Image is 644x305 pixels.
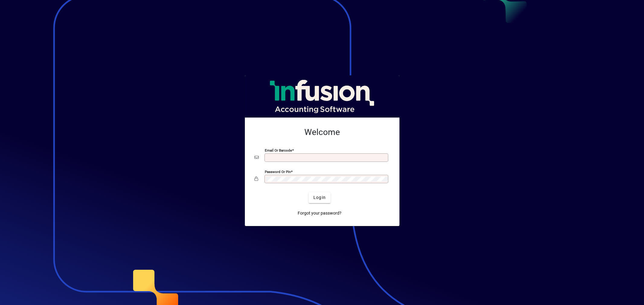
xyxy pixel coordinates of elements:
[298,210,341,216] span: Forgot your password?
[255,127,390,137] h2: Welcome
[265,148,292,152] mat-label: Email or Barcode
[295,208,344,219] a: Forgot your password?
[309,192,331,203] button: Login
[265,169,291,174] mat-label: Password or Pin
[313,194,326,201] span: Login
